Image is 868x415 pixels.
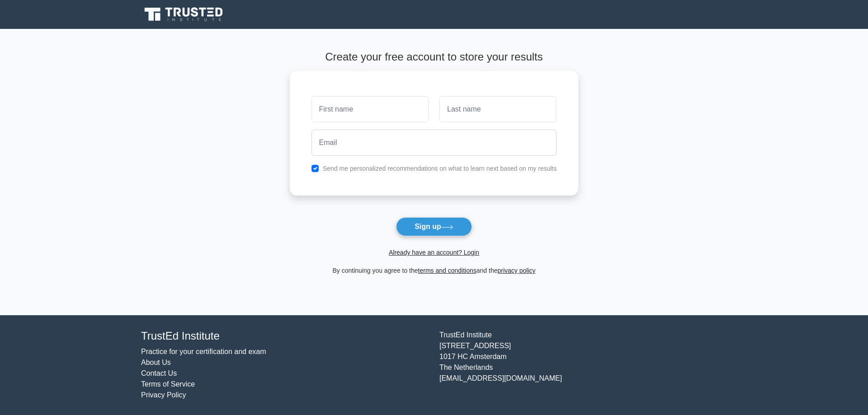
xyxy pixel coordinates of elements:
a: Terms of Service [141,380,195,388]
a: Contact Us [141,369,177,377]
a: privacy policy [498,267,536,274]
a: Already have an account? Login [389,249,479,256]
label: Send me personalized recommendations on what to learn next based on my results [323,165,557,172]
a: Privacy Policy [141,391,186,399]
a: About Us [141,359,171,366]
input: Email [311,130,557,156]
div: TrustEd Institute [STREET_ADDRESS] 1017 HC Amsterdam The Netherlands [EMAIL_ADDRESS][DOMAIN_NAME] [434,330,732,401]
input: First name [311,96,429,122]
h4: Create your free account to store your results [290,51,579,64]
button: Sign up [396,217,472,236]
h4: TrustEd Institute [141,330,429,343]
input: Last name [439,96,557,122]
div: By continuing you agree to the and the [284,265,584,276]
a: Practice for your certification and exam [141,348,266,355]
a: terms and conditions [418,267,476,274]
